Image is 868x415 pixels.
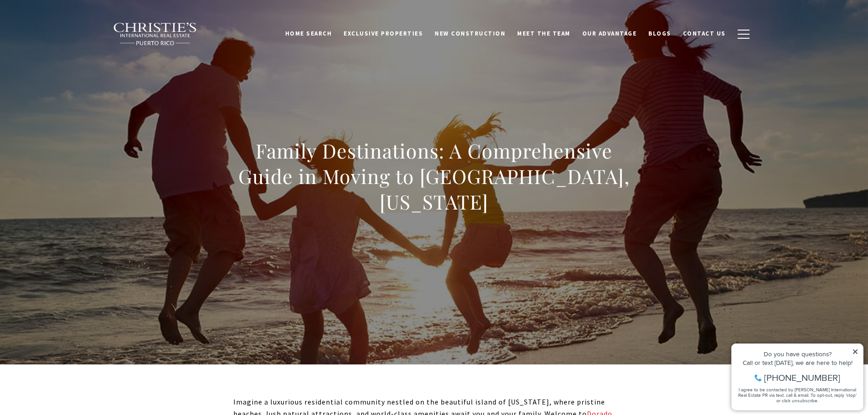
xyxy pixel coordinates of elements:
img: Christie's International Real Estate black text logo [113,22,198,46]
div: Do you have questions? [10,20,132,27]
span: Blogs [648,30,671,37]
div: Call or text [DATE], we are here to help! [10,29,132,36]
span: Contact Us [683,30,726,37]
span: [PHONE_NUMBER] [37,43,113,52]
a: Home Search [279,25,338,42]
a: Blogs [642,25,677,42]
h1: Family Destinations: A Comprehensive Guide in Moving to [GEOGRAPHIC_DATA], [US_STATE] [233,138,635,215]
a: Our Advantage [576,25,643,42]
a: New Construction [429,25,511,42]
span: New Construction [435,30,505,37]
a: Meet the Team [511,25,576,42]
a: Exclusive Properties [338,25,429,42]
button: button [732,21,755,47]
span: I agree to be contacted by [PERSON_NAME] International Real Estate PR via text, call & email. To ... [11,56,130,73]
span: Our Advantage [582,30,637,37]
span: Exclusive Properties [344,30,423,37]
